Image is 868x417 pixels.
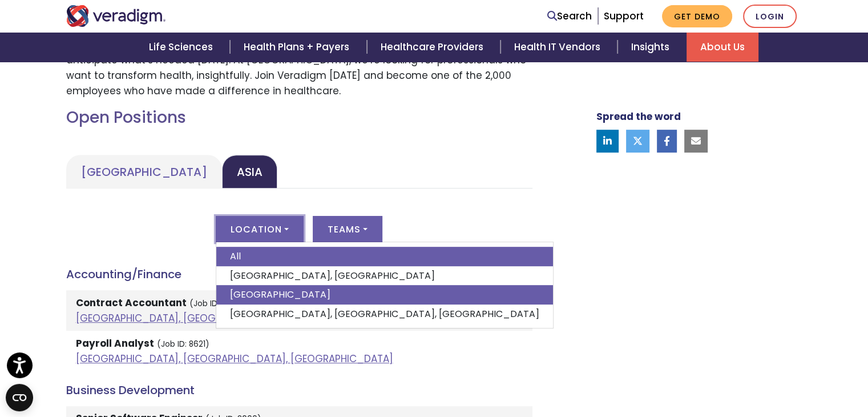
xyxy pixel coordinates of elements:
a: About Us [687,33,758,62]
strong: Spread the word [596,110,681,123]
a: Search [547,9,592,24]
small: (Job ID: 8621) [157,339,209,350]
h4: Business Development [66,383,532,397]
a: [GEOGRAPHIC_DATA], [GEOGRAPHIC_DATA], [GEOGRAPHIC_DATA] [76,352,393,366]
a: [GEOGRAPHIC_DATA], [GEOGRAPHIC_DATA], [GEOGRAPHIC_DATA] [76,311,393,325]
a: Asia [222,155,277,189]
button: Location [216,216,304,242]
a: Health Plans + Payers [230,33,366,62]
a: Login [743,5,797,28]
h4: Accounting/Finance [66,267,532,281]
a: [GEOGRAPHIC_DATA], [GEOGRAPHIC_DATA] [216,266,553,286]
a: Life Sciences [135,33,230,62]
h2: Open Positions [66,108,532,127]
button: Open CMP widget [6,384,33,411]
a: Healthcare Providers [367,33,500,62]
a: [GEOGRAPHIC_DATA] [66,155,222,189]
strong: Payroll Analyst [76,336,154,350]
a: Get Demo [662,5,732,27]
a: Health IT Vendors [500,33,617,62]
small: (Job ID: 8829) [189,298,244,309]
strong: Contract Accountant [76,296,187,310]
a: [GEOGRAPHIC_DATA], [GEOGRAPHIC_DATA], [GEOGRAPHIC_DATA] [216,304,553,324]
a: [GEOGRAPHIC_DATA] [216,285,553,304]
a: All [216,247,553,266]
button: Teams [313,216,382,242]
img: Veradigm logo [66,5,166,27]
a: Insights [617,33,687,62]
a: Support [604,9,644,23]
